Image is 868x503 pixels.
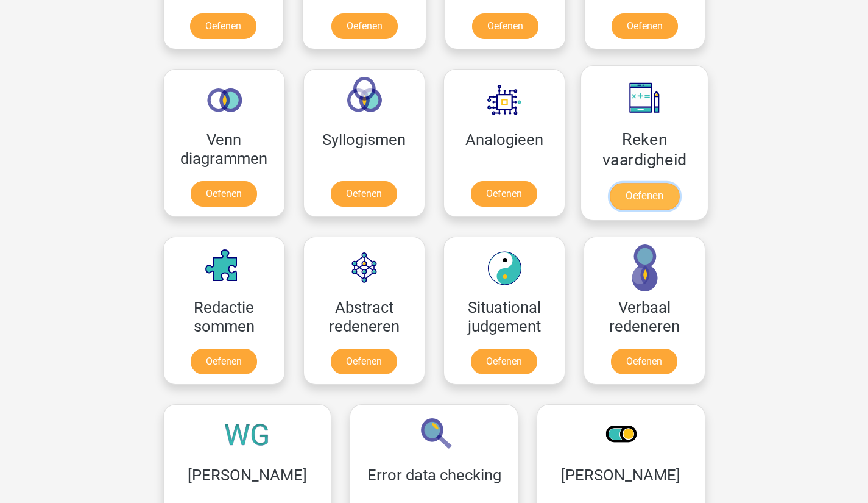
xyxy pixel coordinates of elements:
a: Oefenen [191,181,257,207]
a: Oefenen [471,181,537,207]
a: Oefenen [471,349,537,374]
a: Oefenen [611,349,677,374]
a: Oefenen [191,349,257,374]
a: Oefenen [331,181,397,207]
a: Oefenen [612,13,678,39]
a: Oefenen [331,13,398,39]
a: Oefenen [190,13,256,39]
a: Oefenen [331,349,397,374]
a: Oefenen [472,13,538,39]
a: Oefenen [609,183,679,210]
